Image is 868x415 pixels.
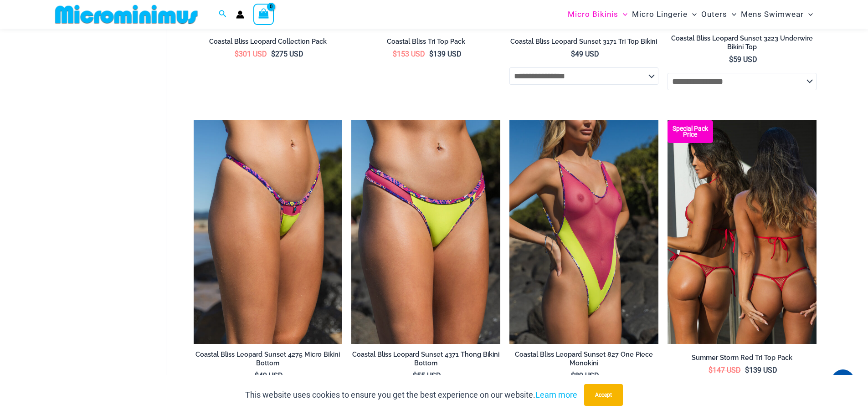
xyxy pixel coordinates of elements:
bdi: 139 USD [745,366,777,374]
a: OutersMenu ToggleMenu Toggle [699,3,739,26]
bdi: 153 USD [393,50,425,58]
a: Coastal Bliss Leopard Collection Pack [194,37,343,49]
bdi: 275 USD [271,50,303,58]
h2: Summer Storm Red Tri Top Pack [668,354,817,362]
img: MM SHOP LOGO FLAT [51,4,201,25]
p: This website uses cookies to ensure you get the best experience on our website. [245,388,577,402]
span: $ [393,50,397,58]
span: $ [271,50,275,58]
a: Learn more [535,390,577,400]
a: Search icon link [219,9,227,20]
h2: Coastal Bliss Leopard Sunset 4275 Micro Bikini Bottom [194,350,343,367]
a: Micro LingerieMenu ToggleMenu Toggle [630,3,699,26]
a: Coastal Bliss Leopard Sunset 4275 Micro Bikini Bottom [194,350,343,371]
span: $ [709,366,713,374]
img: Coastal Bliss Leopard Sunset 827 One Piece Monokini 06 [509,120,658,343]
a: Summer Storm Red Tri Top Pack [668,354,817,365]
a: Coastal Bliss Tri Top Pack [351,37,500,49]
span: Menu Toggle [727,3,736,26]
span: Menu Toggle [804,3,813,26]
img: Summer Storm Red Tri Top Pack B [668,120,817,343]
nav: Site Navigation [564,1,817,27]
a: Micro BikinisMenu ToggleMenu Toggle [565,3,630,26]
a: Coastal Bliss Leopard Sunset 4275 Micro Bikini 01Coastal Bliss Leopard Sunset 4275 Micro Bikini 0... [194,120,343,343]
a: Coastal Bliss Leopard Sunset 3171 Tri Top Bikini [509,37,658,49]
a: Coastal Bliss Leopard Sunset 3223 Underwire Bikini Top [668,34,817,55]
a: View Shopping Cart, empty [253,4,274,25]
span: Menu Toggle [688,3,697,26]
h2: Coastal Bliss Leopard Sunset 4371 Thong Bikini Bottom [351,350,500,367]
button: Accept [584,384,623,406]
bdi: 49 USD [571,50,599,58]
a: Account icon link [236,10,244,19]
span: Menu Toggle [618,3,627,26]
span: $ [413,371,417,380]
img: Coastal Bliss Leopard Sunset 4275 Micro Bikini 01 [194,120,343,343]
span: Outers [701,3,727,26]
a: Summer Storm Red Tri Top Pack F Summer Storm Red Tri Top Pack BSummer Storm Red Tri Top Pack B [668,120,817,343]
bdi: 147 USD [709,366,741,374]
bdi: 59 USD [729,55,757,64]
span: $ [729,55,733,64]
a: Mens SwimwearMenu ToggleMenu Toggle [739,3,815,26]
span: $ [571,50,575,58]
span: $ [255,371,259,380]
img: Coastal Bliss Leopard Sunset Thong Bikini 03 [351,120,500,343]
h2: Coastal Bliss Tri Top Pack [351,37,500,46]
h2: Coastal Bliss Leopard Sunset 827 One Piece Monokini [509,350,658,367]
span: $ [429,50,433,58]
span: $ [235,50,239,58]
h2: Coastal Bliss Leopard Sunset 3223 Underwire Bikini Top [668,34,817,51]
bdi: 89 USD [571,371,599,380]
bdi: 301 USD [235,50,267,58]
a: Coastal Bliss Leopard Sunset Thong Bikini 03Coastal Bliss Leopard Sunset 4371 Thong Bikini 02Coas... [351,120,500,343]
a: Coastal Bliss Leopard Sunset 827 One Piece Monokini 06Coastal Bliss Leopard Sunset 827 One Piece ... [509,120,658,343]
span: $ [745,366,749,374]
bdi: 139 USD [429,50,462,58]
span: Mens Swimwear [741,3,804,26]
h2: Coastal Bliss Leopard Collection Pack [194,37,343,46]
a: Coastal Bliss Leopard Sunset 827 One Piece Monokini [509,350,658,371]
bdi: 55 USD [413,371,441,380]
b: Special Pack Price [668,126,713,138]
bdi: 49 USD [255,371,283,380]
span: Micro Bikinis [568,3,618,26]
span: Micro Lingerie [632,3,688,26]
h2: Coastal Bliss Leopard Sunset 3171 Tri Top Bikini [509,37,658,46]
span: $ [571,371,575,380]
a: Coastal Bliss Leopard Sunset 4371 Thong Bikini Bottom [351,350,500,371]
